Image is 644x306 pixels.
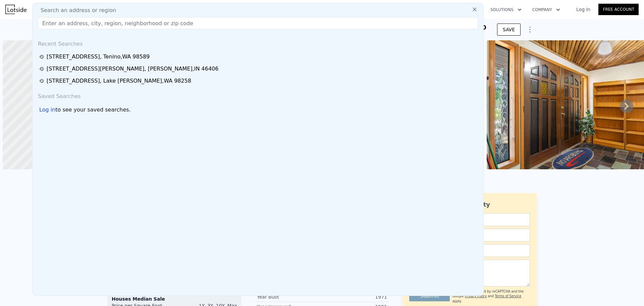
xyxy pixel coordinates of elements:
a: [STREET_ADDRESS], Tenino,WA 98589 [39,53,479,61]
input: Enter an address, city, region, neighborhood or zip code [38,17,478,29]
div: Year Built [257,294,322,300]
div: [STREET_ADDRESS] , Lake [PERSON_NAME] , WA 98258 [47,77,191,85]
a: Terms of Service [495,294,521,298]
div: Saved Searches [35,87,481,103]
div: 1971 [322,294,387,300]
div: Houses Median Sale [112,296,237,302]
button: Submit [409,291,450,301]
button: Solutions [485,4,527,16]
div: [STREET_ADDRESS] , Tenino , WA 98589 [47,53,150,61]
button: Company [527,4,566,16]
span: Search an address or region [35,6,116,14]
div: Recent Searches [35,35,481,51]
div: Log in [39,106,55,114]
span: to see your saved searches. [55,106,130,114]
div: This site is protected by reCAPTCHA and the Google and apply. [452,289,530,304]
a: [STREET_ADDRESS], Lake [PERSON_NAME],WA 98258 [39,77,479,85]
button: SAVE [497,24,521,36]
a: Privacy Policy [465,294,487,298]
a: [STREET_ADDRESS][PERSON_NAME], [PERSON_NAME],IN 46406 [39,65,479,73]
div: [STREET_ADDRESS][PERSON_NAME] , [PERSON_NAME] , IN 46406 [47,65,218,73]
a: Log In [568,6,598,13]
button: Show Options [523,23,537,36]
img: Lotside [5,5,26,14]
a: Free Account [598,4,639,15]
